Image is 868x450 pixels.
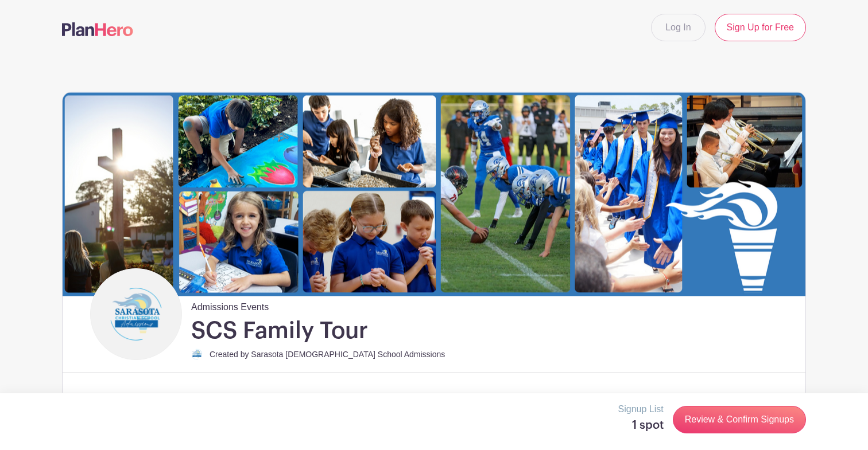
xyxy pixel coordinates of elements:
img: logo-507f7623f17ff9eddc593b1ce0a138ce2505c220e1c5a4e2b4648c50719b7d32.svg [62,22,133,36]
img: event_banner_9558.png [63,92,805,296]
span: Admissions Events [191,296,269,314]
h1: SCS Family Tour [191,316,368,345]
a: Review & Confirm Signups [673,406,806,433]
img: Admissions%20Logo%20%20(2).png [93,271,179,357]
img: Admisions%20Logo.png [191,349,203,360]
p: Signup List [618,402,664,416]
h5: 1 spot [618,418,664,432]
a: Sign Up for Free [715,14,806,41]
a: Log In [651,14,705,41]
small: Created by Sarasota [DEMOGRAPHIC_DATA] School Admissions [210,350,445,359]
